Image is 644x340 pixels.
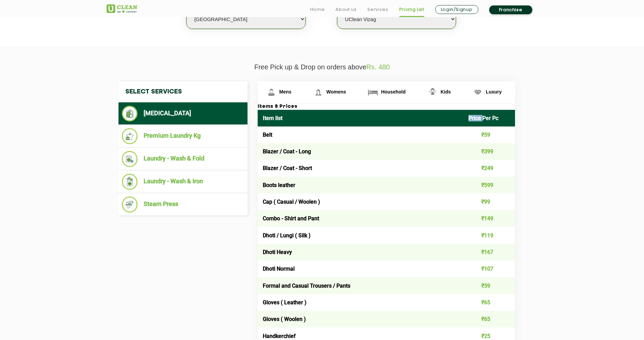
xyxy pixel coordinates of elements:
img: Laundry - Wash & Iron [122,174,138,190]
img: UClean Laundry and Dry Cleaning [107,4,137,13]
span: Mens [279,89,292,95]
td: Boots leather [258,177,464,193]
td: ₹149 [463,210,515,227]
td: ₹107 [463,260,515,277]
td: Dhoti Normal [258,260,464,277]
li: Premium Laundry Kg [122,128,244,144]
li: Laundry - Wash & Iron [122,174,244,190]
a: Franchise [489,5,532,14]
td: Dhoti Heavy [258,244,464,260]
li: Steam Press [122,197,244,213]
td: ₹65 [463,294,515,311]
td: Combo - Shirt and Pant [258,210,464,227]
th: Price Per Pc [463,110,515,126]
td: Cap ( Casual / Woolen ) [258,193,464,210]
td: Gloves ( Woolen ) [258,311,464,327]
h3: Items & Prices [258,104,515,110]
a: Pricing List [399,5,424,14]
img: Steam Press [122,197,138,213]
td: ₹119 [463,227,515,243]
h4: Select Services [118,81,247,102]
img: Household [367,86,379,98]
td: ₹399 [463,143,515,160]
td: ₹167 [463,244,515,260]
td: ₹99 [463,193,515,210]
img: Womens [312,86,324,98]
p: Free Pick up & Drop on orders above [107,63,538,71]
td: Blazer / Coat - Short [258,160,464,176]
td: Belt [258,126,464,143]
a: Login/Signup [435,5,478,14]
img: Mens [265,86,277,98]
span: Kids [441,89,451,95]
td: ₹59 [463,126,515,143]
td: Dhoti / Lungi ( Silk ) [258,227,464,243]
span: Household [381,89,405,95]
img: Premium Laundry Kg [122,128,138,144]
img: Luxury [472,86,484,98]
td: ₹599 [463,177,515,193]
a: Home [310,5,325,14]
td: ₹65 [463,311,515,327]
img: Laundry - Wash & Fold [122,151,138,167]
th: Item list [258,110,464,126]
span: Luxury [486,89,502,95]
img: Kids [427,86,439,98]
span: Rs. 480 [366,63,390,71]
a: Services [367,5,388,14]
span: Womens [326,89,346,95]
td: ₹59 [463,277,515,294]
td: Blazer / Coat - Long [258,143,464,160]
td: Formal and Casual Trousers / Pants [258,277,464,294]
li: Laundry - Wash & Fold [122,151,244,167]
img: Dry Cleaning [122,106,138,121]
td: ₹249 [463,160,515,176]
td: Gloves ( Leather ) [258,294,464,311]
a: About us [335,5,356,14]
li: [MEDICAL_DATA] [122,106,244,121]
